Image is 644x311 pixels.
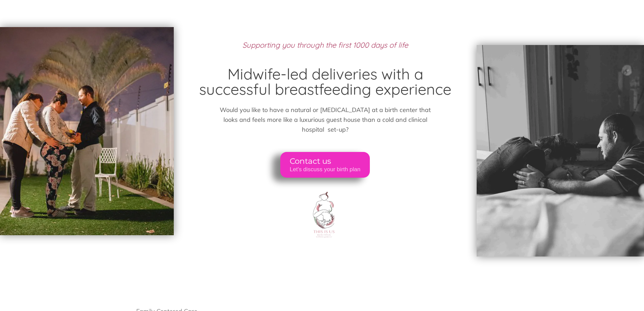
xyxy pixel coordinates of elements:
span: Let's discuss your birth plan [290,166,360,173]
span: Supporting you through the first 1000 days of life [242,40,408,50]
h2: Midwife-led deliveries with a successful breastfeeding experience [193,66,457,97]
span: Contact us [290,157,360,166]
a: Contact us Let's discuss your birth plan [280,152,370,178]
p: Would you like to have a natural or [MEDICAL_DATA] at a birth center that looks and feels more li... [220,105,431,134]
